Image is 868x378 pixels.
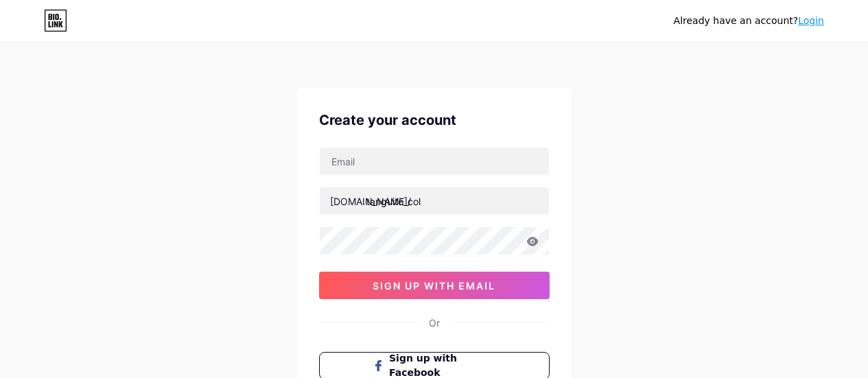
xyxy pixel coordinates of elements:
[373,280,495,292] span: sign up with email
[319,110,550,130] div: Create your account
[320,147,549,175] input: Email
[320,187,549,215] input: username
[674,14,824,28] div: Already have an account?
[429,316,440,330] div: Or
[798,15,824,26] a: Login
[330,194,411,209] div: [DOMAIN_NAME]/
[319,272,550,299] button: sign up with email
